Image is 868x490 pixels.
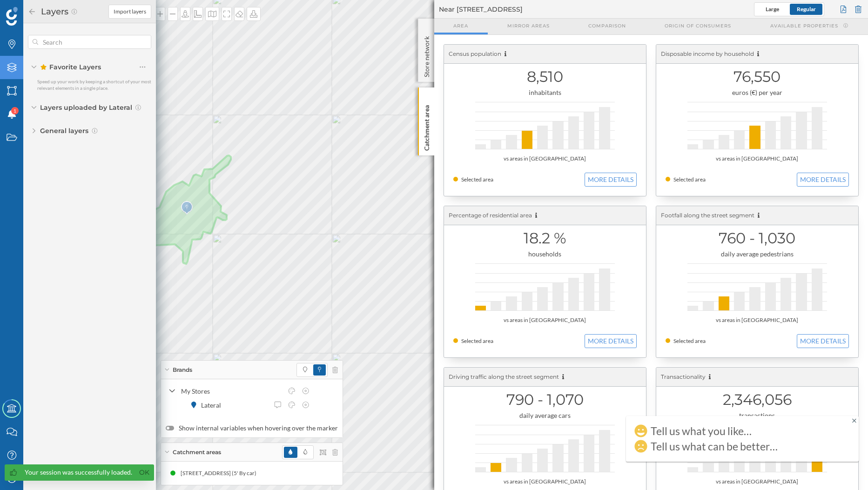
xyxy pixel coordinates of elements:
[453,88,637,97] div: inhabitants
[453,411,637,420] div: daily average cars
[666,88,849,97] div: euros (€) per year
[507,22,550,29] span: Mirror areas
[6,7,18,26] img: Geoblink Logo
[444,206,646,225] div: Percentage of residential area
[656,368,858,387] div: Transactionality
[25,468,132,477] div: Your session was successfully loaded.
[37,79,151,91] span: Speed up your work by keeping a shortcut of your most relevant elements in a single place.
[666,249,849,259] div: daily average pedestrians
[422,101,431,151] p: Catchment area
[173,448,221,456] span: Catchment areas
[453,154,637,163] div: vs areas in [GEOGRAPHIC_DATA]
[588,22,626,29] span: Comparison
[651,426,752,436] div: Tell us what you like…
[114,7,146,16] span: Import layers
[770,22,838,29] span: Available properties
[666,315,849,325] div: vs areas in [GEOGRAPHIC_DATA]
[453,477,637,486] div: vs areas in [GEOGRAPHIC_DATA]
[666,411,849,420] div: transactions
[453,315,637,325] div: vs areas in [GEOGRAPHIC_DATA]
[453,391,637,409] h1: 790 - 1,070
[444,45,646,64] div: Census population
[19,7,52,15] span: Support
[461,337,493,344] span: Selected area
[673,176,706,183] span: Selected area
[766,6,779,13] span: Large
[166,423,338,433] label: Show internal variables when hovering over the marker
[40,62,101,72] span: Favorite Layers
[673,337,706,344] span: Selected area
[797,173,849,187] button: MORE DETAILS
[40,103,132,112] span: Layers uploaded by Lateral
[173,366,192,374] span: Brands
[439,5,523,14] span: Near [STREET_ADDRESS]
[585,334,637,348] button: MORE DETAILS
[137,467,152,478] a: Ok
[453,22,468,29] span: Area
[797,6,816,13] span: Regular
[656,206,858,225] div: Footfall along the street segment
[13,106,16,115] span: 1
[797,334,849,348] button: MORE DETAILS
[453,68,637,86] h1: 8,510
[651,442,778,451] div: Tell us what can be better…
[666,154,849,163] div: vs areas in [GEOGRAPHIC_DATA]
[181,386,283,396] div: My Stores
[422,33,431,77] p: Store network
[585,173,637,187] button: MORE DETAILS
[181,469,261,478] div: [STREET_ADDRESS] (5' By car)
[461,176,493,183] span: Selected area
[453,229,637,247] h1: 18.2 %
[666,391,849,409] h1: 2,346,056
[666,477,849,486] div: vs areas in [GEOGRAPHIC_DATA]
[40,126,88,135] span: General layers
[444,368,646,387] div: Driving traffic along the street segment
[453,249,637,259] div: households
[656,45,858,64] div: Disposable income by household
[666,229,849,247] h1: 760 - 1,030
[665,22,731,29] span: Origin of consumers
[36,4,71,19] h2: Layers
[201,400,226,410] div: Lateral
[666,68,849,86] h1: 76,550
